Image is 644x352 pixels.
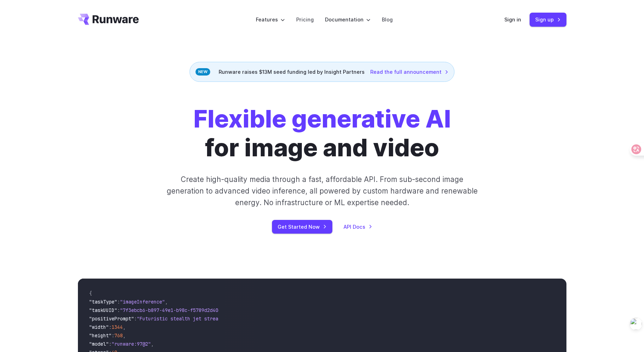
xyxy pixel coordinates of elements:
span: "imageInference" [120,299,165,305]
span: "7f3ebcb6-b897-49e1-b98c-f5789d2d40d7" [120,307,227,313]
span: , [151,341,154,347]
span: "Futuristic stealth jet streaking through a neon-lit cityscape with glowing purple exhaust" [137,315,392,322]
span: : [109,324,112,330]
span: "taskUUID" [89,307,117,313]
span: "height" [89,332,112,339]
a: API Docs [344,223,372,231]
span: : [117,307,120,313]
span: , [123,324,126,330]
a: Read the full announcement [370,68,449,76]
span: "runware:97@2" [112,341,151,347]
span: "taskType" [89,299,117,305]
span: : [117,299,120,305]
a: Pricing [296,15,314,24]
a: Blog [382,15,393,24]
span: , [165,299,168,305]
span: "positivePrompt" [89,315,134,322]
a: Sign in [504,15,521,24]
a: Get Started Now [272,220,332,234]
a: Sign up [530,13,566,26]
label: Documentation [325,15,371,24]
a: Go to / [78,14,139,25]
label: Features [256,15,285,24]
p: Create high-quality media through a fast, affordable API. From sub-second image generation to adv... [166,174,478,209]
span: : [134,315,137,322]
span: "width" [89,324,109,330]
span: , [123,332,126,339]
span: : [112,332,114,339]
span: "model" [89,341,109,347]
span: : [109,341,112,347]
span: 768 [114,332,123,339]
div: Runware raises $13M seed funding led by Insight Partners [190,62,454,82]
span: 1344 [112,324,123,330]
h1: for image and video [193,104,451,162]
strong: Flexible generative AI [193,104,451,133]
span: { [89,290,92,296]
